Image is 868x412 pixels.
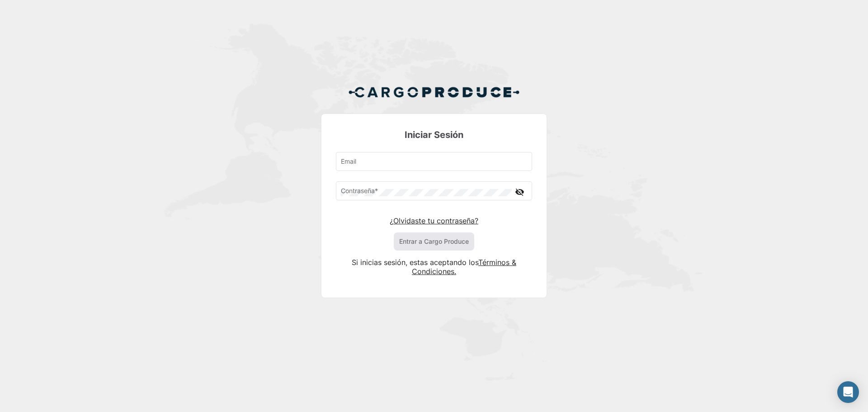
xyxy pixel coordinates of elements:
[348,81,520,103] img: Cargo Produce Logo
[514,186,525,198] mat-icon: visibility_off
[336,128,532,141] h3: Iniciar Sesión
[352,258,478,267] span: Si inicias sesión, estas aceptando los
[837,381,859,403] div: Abrir Intercom Messenger
[390,216,478,225] a: ¿Olvidaste tu contraseña?
[412,258,516,276] a: Términos & Condiciones.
